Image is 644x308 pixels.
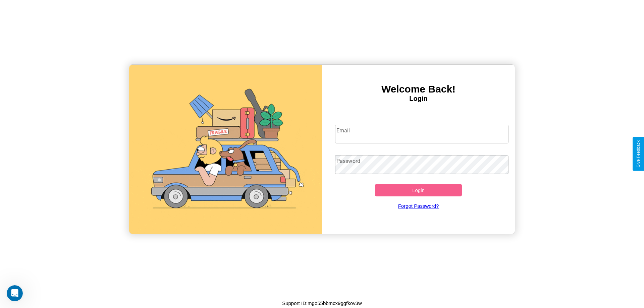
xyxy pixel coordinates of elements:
[332,196,505,215] a: Forgot Password?
[7,285,23,301] iframe: Intercom live chat
[129,65,322,234] img: gif
[282,299,362,308] p: Support ID: mgo55bbmcx9ggfkov3w
[375,184,462,196] button: Login
[322,83,515,95] h3: Welcome Back!
[636,140,641,168] div: Give Feedback
[322,95,515,103] h4: Login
